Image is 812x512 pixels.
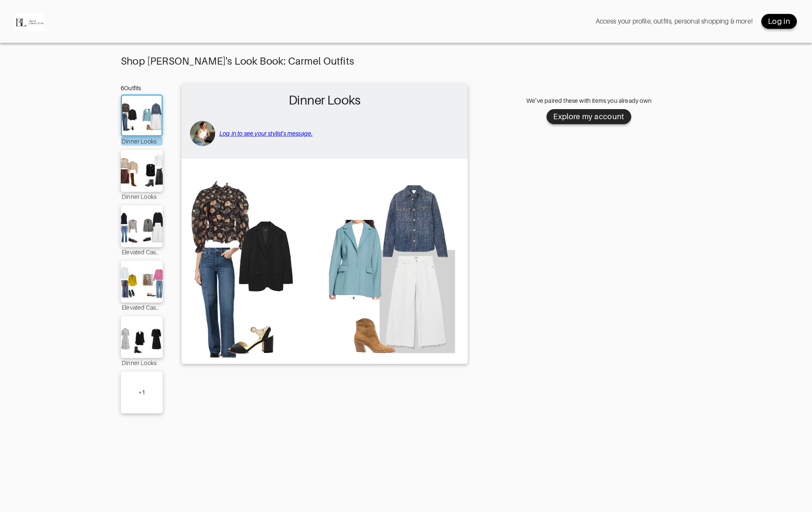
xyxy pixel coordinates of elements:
[15,7,44,36] img: BL Image Consulting logo
[118,265,166,298] img: Outfit Elevated Casual Looks
[121,136,163,146] div: Dinner Looks
[186,88,463,112] h2: Dinner Looks
[761,14,797,29] button: Log in
[596,17,753,26] div: Access your profile, outfits, personal shopping & more!
[547,109,631,124] button: Explore my account
[121,358,163,367] div: Dinner Looks
[121,192,163,201] div: Dinner Looks
[219,130,312,137] a: Log in to see your stylist's message.
[121,84,163,92] div: 6 Outfits
[190,121,215,146] img: avatar
[121,55,691,67] div: Shop [PERSON_NAME]'s Look Book: Carmel Outfits
[121,247,163,256] div: Elevated Casual Looks
[186,163,463,358] img: Outfit Dinner Looks
[121,303,163,312] div: Elevated Casual Looks
[118,209,166,243] img: Outfit Elevated Casual Looks
[553,112,624,122] div: Explore my account
[118,154,166,188] img: Outfit Dinner Looks
[138,388,145,397] div: + 1
[120,100,164,131] img: Outfit Dinner Looks
[768,16,790,26] div: Log in
[487,97,691,105] div: We’ve paired these with items you already own
[118,320,166,354] img: Outfit Dinner Looks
